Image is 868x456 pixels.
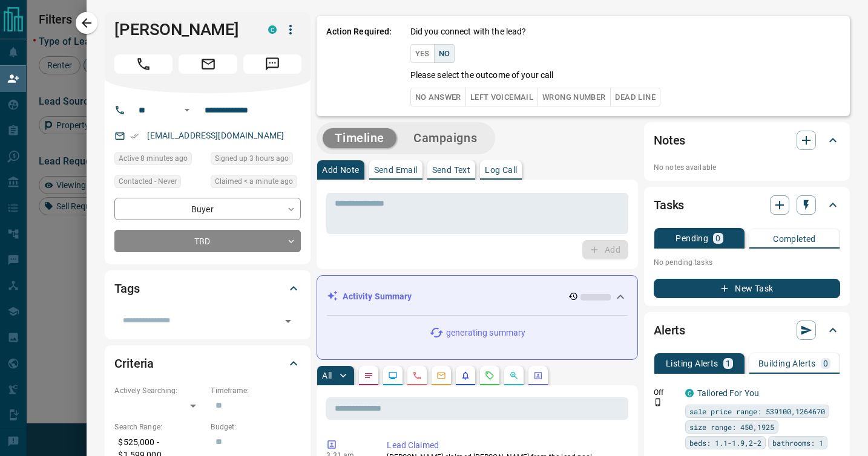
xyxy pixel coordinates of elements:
div: Tasks [654,191,840,220]
div: condos.ca [268,25,277,34]
p: Add Note [322,166,359,174]
p: Timeframe: [211,385,301,396]
p: Send Text [432,166,471,174]
p: Send Email [374,166,418,174]
button: Campaigns [401,128,489,148]
svg: Notes [364,371,373,380]
span: Call [114,54,173,74]
p: 0 [715,234,720,243]
div: Activity Summary [327,285,628,308]
button: Open [280,313,297,330]
p: Activity Summary [343,290,412,303]
div: Buyer [114,198,301,220]
p: generating summary [446,327,525,339]
p: Pending [676,234,708,243]
svg: Calls [412,371,422,380]
p: 1 [726,359,731,368]
h2: Tags [114,279,139,298]
h2: Criteria [114,354,154,373]
p: Budget: [211,422,301,432]
div: Notes [654,126,840,155]
div: condos.ca [685,389,694,397]
span: bathrooms: 1 [772,437,823,449]
h2: Notes [654,131,685,150]
p: No notes available [654,162,840,173]
p: Building Alerts [758,359,816,368]
div: Sat Sep 13 2025 [211,175,301,192]
span: Email [179,54,237,74]
button: No Answer [410,88,466,106]
p: 0 [823,359,828,368]
div: TBD [114,230,301,252]
p: Search Range: [114,422,205,432]
span: beds: 1.1-1.9,2-2 [689,437,761,449]
button: Left Voicemail [465,88,538,106]
h2: Tasks [654,195,684,215]
p: All [322,371,332,380]
svg: Push Notification Only [654,398,662,406]
p: Please select the outcome of your call [410,69,554,82]
button: No [434,44,455,63]
svg: Lead Browsing Activity [388,371,398,380]
svg: Listing Alerts [461,371,470,380]
div: Fri Sep 12 2025 [211,152,301,169]
p: No pending tasks [654,253,840,272]
p: Off [654,387,678,398]
svg: Agent Actions [533,371,543,380]
p: Listing Alerts [666,359,718,368]
button: New Task [654,279,840,298]
a: [EMAIL_ADDRESS][DOMAIN_NAME] [147,131,284,140]
p: Lead Claimed [387,439,623,452]
span: sale price range: 539100,1264670 [689,405,825,417]
p: Completed [773,235,816,243]
p: Log Call [485,166,517,174]
button: Timeline [323,128,396,148]
span: Active 8 minutes ago [119,152,188,164]
svg: Email Verified [130,132,139,140]
button: Open [180,103,194,117]
svg: Requests [485,371,495,380]
a: Tailored For You [697,388,759,398]
p: Action Required: [326,25,392,106]
button: Yes [410,44,435,63]
span: Contacted - Never [119,175,177,187]
span: size range: 450,1925 [689,421,774,433]
svg: Emails [436,371,446,380]
h2: Alerts [654,321,685,340]
svg: Opportunities [509,371,519,380]
div: Alerts [654,316,840,345]
div: Sat Sep 13 2025 [114,152,205,169]
div: Criteria [114,349,301,378]
p: Did you connect with the lead? [410,25,527,38]
button: Dead Line [610,88,660,106]
div: Tags [114,274,301,303]
span: Claimed < a minute ago [215,175,293,187]
button: Wrong Number [538,88,610,106]
p: Actively Searching: [114,385,205,396]
span: Message [243,54,301,74]
h1: [PERSON_NAME] [114,20,250,39]
span: Signed up 3 hours ago [215,152,289,164]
